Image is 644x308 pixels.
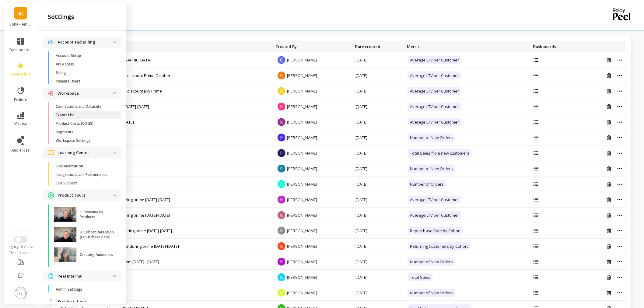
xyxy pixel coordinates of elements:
[48,150,54,155] img: navigation item icon
[408,149,472,157] span: Total Sales from new customers
[56,181,77,186] p: Live Support
[278,242,285,250] span: K
[80,210,114,219] p: 1. Revenue By Products
[287,259,317,264] span: [PERSON_NAME]
[48,299,54,305] img: navigation item icon
[287,135,317,140] span: [PERSON_NAME]
[58,273,113,279] p: Peel Internal
[278,56,285,64] span: C
[278,165,285,173] span: P
[56,70,66,75] p: Billing
[56,121,93,126] p: Product Costs (COGS)
[352,192,404,208] td: [DATE]
[56,62,74,67] p: API Access
[408,134,455,142] span: Number of New Orders
[408,242,470,250] span: Returning Customers by Cohort
[408,118,461,126] span: Average LTV per Customer
[18,10,23,17] span: B(
[56,113,74,117] p: Export List
[4,250,38,255] div: Click to switch
[408,165,455,173] span: Number of New Orders
[278,180,285,188] span: P
[287,181,317,187] span: [PERSON_NAME]
[58,90,113,96] p: Workspace
[48,12,74,21] h2: settings
[287,88,317,94] span: [PERSON_NAME]
[278,149,285,157] span: P
[278,118,285,126] span: K
[352,83,404,99] td: [DATE]
[56,138,91,143] p: Workspace Settings
[113,41,116,43] img: down caret icon
[408,211,461,219] span: Average LTV per Customer
[10,47,32,52] span: dashboards
[352,285,404,301] td: [DATE]
[278,273,285,281] span: K
[287,150,317,156] span: [PERSON_NAME]
[58,192,113,198] p: Product Tours
[287,119,317,125] span: [PERSON_NAME]
[352,41,404,52] th: Toggle SortBy
[404,41,530,52] th: Toggle SortBy
[278,211,285,219] span: K
[80,230,114,240] p: 3. Cohort Retention (repurchase Rate)
[287,275,317,280] span: [PERSON_NAME]
[14,236,27,243] button: Switch to New UI
[408,258,455,266] span: Number of New Orders
[58,299,87,305] span: Profile settings
[352,254,404,270] td: [DATE]
[48,273,54,279] img: navigation item icon
[408,227,463,235] span: Repurchase Rate by Cohort
[80,252,113,257] p: Creating Audiences
[58,39,113,45] p: Account and Billing
[352,223,404,239] td: [DATE]
[48,90,54,96] img: navigation item icon
[287,104,317,109] span: [PERSON_NAME]
[352,208,404,223] td: [DATE]
[287,197,317,202] span: [PERSON_NAME]
[56,164,83,169] p: Documentation
[352,130,404,145] td: [DATE]
[408,273,433,281] span: Total Sales
[113,194,116,196] img: down caret icon
[352,239,404,254] td: [DATE]
[15,287,27,299] img: profile picture
[530,41,578,52] th: Dashboards
[408,289,455,297] span: Number of New Orders
[56,130,73,135] p: Segments
[287,57,317,63] span: [PERSON_NAME]
[56,53,81,58] p: Account Setup
[11,72,31,77] span: essentials
[278,103,285,110] span: K
[352,99,404,114] td: [DATE]
[278,196,285,204] span: K
[56,104,101,109] p: Connections and Datasets
[408,72,461,79] span: Average LTV per Customer
[287,166,317,171] span: [PERSON_NAME]
[287,228,317,233] span: [PERSON_NAME]
[278,258,285,266] span: K
[278,289,285,297] span: K
[408,196,461,204] span: Average LTV per Customer
[4,244,38,249] div: Legacy UI Active
[113,92,116,94] img: down caret icon
[14,121,27,126] span: metrics
[278,227,285,235] span: K
[287,290,317,296] span: [PERSON_NAME]
[278,72,285,79] span: K
[56,172,107,177] p: Integrations and Partnerships
[352,161,404,177] td: [DATE]
[352,68,404,83] td: [DATE]
[272,41,352,52] th: Toggle SortBy
[57,41,272,52] th: Toggle SortBy
[113,152,116,154] img: down caret icon
[12,148,30,153] span: audiences
[352,114,404,130] td: [DATE]
[14,97,27,102] span: explore
[408,56,461,64] span: Average LTV per Customer
[10,22,32,27] p: Boka - Amazon (Essor)
[408,87,461,95] span: Average LTV per Customer
[58,150,113,156] p: Learning Center
[352,52,404,68] td: [DATE]
[48,192,54,198] img: navigation item icon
